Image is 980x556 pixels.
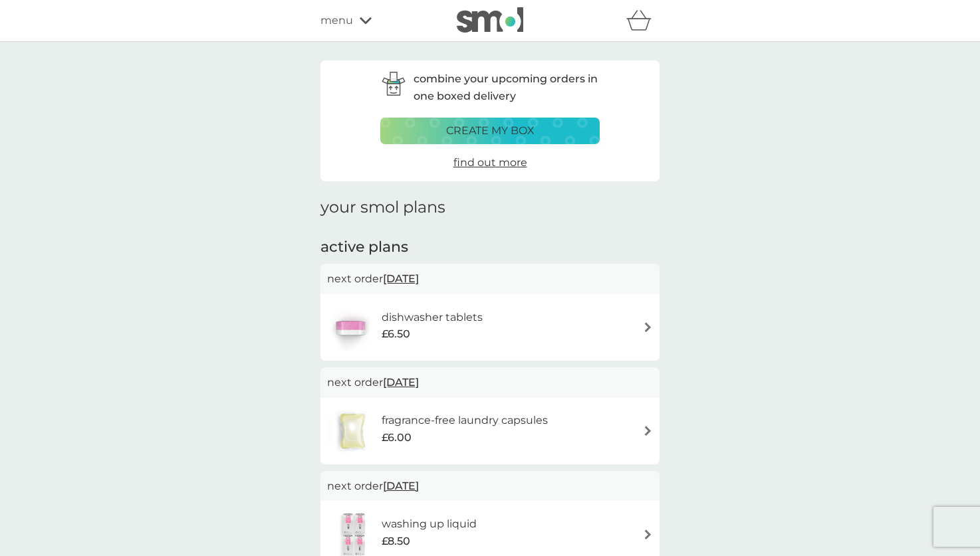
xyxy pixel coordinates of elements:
img: dishwasher tablets [327,304,374,351]
span: [DATE] [383,369,419,395]
img: smol [457,7,523,33]
p: next order [327,478,653,495]
span: [DATE] [383,473,419,499]
span: £8.50 [382,533,410,550]
h2: active plans [320,237,660,258]
span: [DATE] [383,266,419,292]
h6: washing up liquid [382,515,477,533]
img: arrow right [643,529,653,539]
p: create my box [446,122,535,139]
div: basket [626,7,660,34]
a: find out more [453,154,527,171]
img: arrow right [643,426,653,436]
button: create my box [380,118,600,144]
p: next order [327,374,653,391]
span: find out more [453,156,527,169]
p: combine your upcoming orders in one boxed delivery [414,70,600,104]
img: arrow right [643,322,653,332]
span: menu [320,12,353,29]
h1: your smol plans [320,198,660,217]
span: £6.00 [382,429,412,446]
span: £6.50 [382,325,410,343]
p: next order [327,270,653,288]
img: fragrance-free laundry capsules [327,408,378,454]
h6: fragrance-free laundry capsules [382,412,548,429]
h6: dishwasher tablets [382,309,483,326]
